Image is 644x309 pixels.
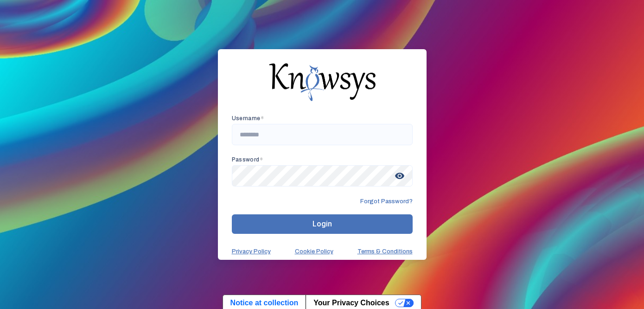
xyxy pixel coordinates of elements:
[295,248,333,255] a: Cookie Policy
[232,115,264,122] app-required-indication: Username
[232,214,413,234] button: Login
[391,167,408,184] span: visibility
[312,219,332,228] span: Login
[357,248,413,255] a: Terms & Conditions
[360,198,413,205] span: Forgot Password?
[269,63,376,101] img: knowsys-logo.png
[232,248,271,255] a: Privacy Policy
[232,156,263,163] app-required-indication: Password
